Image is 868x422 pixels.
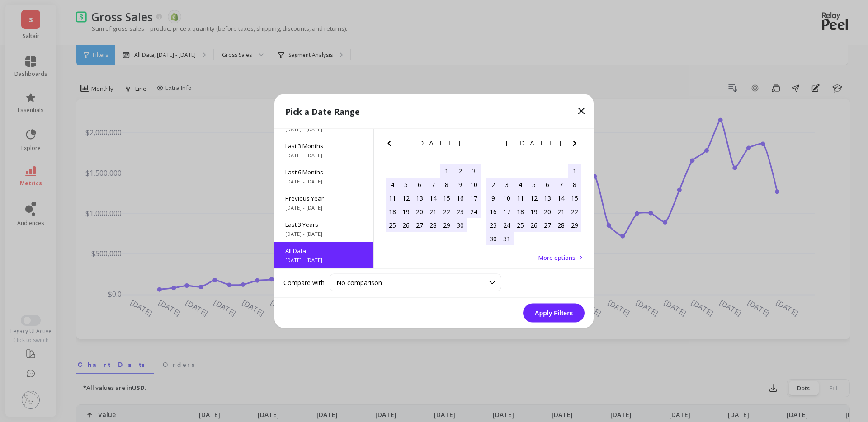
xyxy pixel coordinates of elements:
[440,205,453,218] div: Choose Thursday, November 22nd, 2018
[527,205,541,218] div: Choose Wednesday, December 19th, 2018
[486,218,500,232] div: Choose Sunday, December 23rd, 2018
[514,205,527,218] div: Choose Tuesday, December 18th, 2018
[554,218,568,232] div: Choose Friday, December 28th, 2018
[486,178,500,191] div: Choose Sunday, December 2nd, 2018
[541,191,554,205] div: Choose Thursday, December 13th, 2018
[285,230,363,238] span: [DATE] - [DATE]
[467,164,481,178] div: Choose Saturday, November 3rd, 2018
[527,178,541,191] div: Choose Wednesday, December 5th, 2018
[467,191,481,205] div: Choose Saturday, November 17th, 2018
[468,138,483,152] button: Next Month
[500,178,514,191] div: Choose Monday, December 3rd, 2018
[440,191,453,205] div: Choose Thursday, November 15th, 2018
[283,278,326,287] label: Compare with:
[500,232,514,245] div: Choose Monday, December 31st, 2018
[541,205,554,218] div: Choose Thursday, December 20th, 2018
[467,205,481,218] div: Choose Saturday, November 24th, 2018
[554,178,568,191] div: Choose Friday, December 7th, 2018
[440,218,453,232] div: Choose Thursday, November 29th, 2018
[426,191,440,205] div: Choose Wednesday, November 14th, 2018
[285,257,363,264] span: [DATE] - [DATE]
[399,178,413,191] div: Choose Monday, November 5th, 2018
[486,164,581,245] div: month 2018-12
[538,253,576,262] span: More options
[569,138,584,152] button: Next Month
[386,205,399,218] div: Choose Sunday, November 18th, 2018
[285,142,363,150] span: Last 3 Months
[527,218,541,232] div: Choose Wednesday, December 26th, 2018
[568,164,581,178] div: Choose Saturday, December 1st, 2018
[386,191,399,205] div: Choose Sunday, November 11th, 2018
[500,218,514,232] div: Choose Monday, December 24th, 2018
[285,126,363,133] span: [DATE] - [DATE]
[486,205,500,218] div: Choose Sunday, December 16th, 2018
[485,138,499,152] button: Previous Month
[285,152,363,159] span: [DATE] - [DATE]
[514,191,527,205] div: Choose Tuesday, December 11th, 2018
[568,191,581,205] div: Choose Saturday, December 15th, 2018
[413,205,426,218] div: Choose Tuesday, November 20th, 2018
[399,218,413,232] div: Choose Monday, November 26th, 2018
[426,178,440,191] div: Choose Wednesday, November 7th, 2018
[453,191,467,205] div: Choose Friday, November 16th, 2018
[523,304,585,323] button: Apply Filters
[336,278,382,287] span: No comparison
[453,178,467,191] div: Choose Friday, November 9th, 2018
[413,178,426,191] div: Choose Tuesday, November 6th, 2018
[500,191,514,205] div: Choose Monday, December 10th, 2018
[285,194,363,202] span: Previous Year
[467,178,481,191] div: Choose Saturday, November 10th, 2018
[554,191,568,205] div: Choose Friday, December 14th, 2018
[568,178,581,191] div: Choose Saturday, December 8th, 2018
[399,191,413,205] div: Choose Monday, November 12th, 2018
[440,164,453,178] div: Choose Thursday, November 1st, 2018
[500,205,514,218] div: Choose Monday, December 17th, 2018
[426,218,440,232] div: Choose Wednesday, November 28th, 2018
[285,247,363,255] span: All Data
[399,205,413,218] div: Choose Monday, November 19th, 2018
[486,191,500,205] div: Choose Sunday, December 9th, 2018
[285,105,360,118] p: Pick a Date Range
[426,205,440,218] div: Choose Wednesday, November 21st, 2018
[541,178,554,191] div: Choose Thursday, December 6th, 2018
[514,178,527,191] div: Choose Tuesday, December 4th, 2018
[413,218,426,232] div: Choose Tuesday, November 27th, 2018
[486,232,500,245] div: Choose Sunday, December 30th, 2018
[285,204,363,211] span: [DATE] - [DATE]
[453,205,467,218] div: Choose Friday, November 23rd, 2018
[453,164,467,178] div: Choose Friday, November 2nd, 2018
[384,138,398,152] button: Previous Month
[554,205,568,218] div: Choose Friday, December 21st, 2018
[386,178,399,191] div: Choose Sunday, November 4th, 2018
[541,218,554,232] div: Choose Thursday, December 27th, 2018
[285,220,363,229] span: Last 3 Years
[440,178,453,191] div: Choose Thursday, November 8th, 2018
[285,168,363,176] span: Last 6 Months
[514,218,527,232] div: Choose Tuesday, December 25th, 2018
[405,140,462,147] span: [DATE]
[568,205,581,218] div: Choose Saturday, December 22nd, 2018
[453,218,467,232] div: Choose Friday, November 30th, 2018
[386,218,399,232] div: Choose Sunday, November 25th, 2018
[285,178,363,185] span: [DATE] - [DATE]
[386,164,481,232] div: month 2018-11
[527,191,541,205] div: Choose Wednesday, December 12th, 2018
[506,140,562,147] span: [DATE]
[568,218,581,232] div: Choose Saturday, December 29th, 2018
[413,191,426,205] div: Choose Tuesday, November 13th, 2018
